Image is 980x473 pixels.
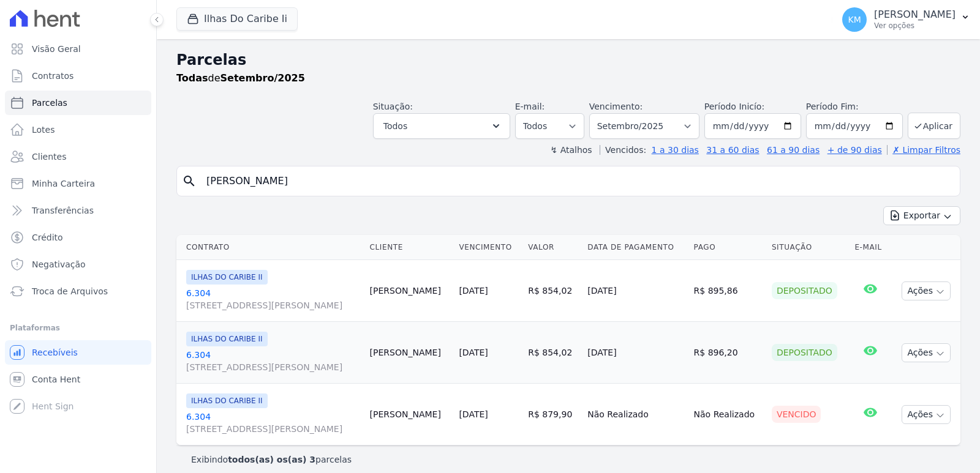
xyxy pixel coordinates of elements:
td: [PERSON_NAME] [365,322,454,384]
th: Valor [523,235,582,260]
label: Situação: [373,102,413,111]
td: R$ 879,90 [523,384,582,445]
td: [DATE] [582,322,688,384]
label: Vencimento: [589,102,643,111]
span: ILHAS DO CARIBE II [186,332,268,346]
span: [STREET_ADDRESS][PERSON_NAME] [186,361,360,373]
a: Transferências [5,198,151,223]
td: R$ 854,02 [523,260,582,322]
div: Vencido [772,406,821,423]
a: Parcelas [5,91,151,115]
span: Transferências [32,204,94,217]
a: Contratos [5,64,151,88]
button: Ações [902,343,951,362]
a: Conta Hent [5,367,151,392]
p: de [176,71,305,86]
a: Negativação [5,252,151,277]
a: [DATE] [459,409,488,419]
p: Exibindo parcelas [191,453,352,466]
div: Plataformas [10,321,146,335]
th: Contrato [176,235,365,260]
button: Ações [902,405,951,424]
td: [DATE] [582,260,688,322]
a: Visão Geral [5,37,151,61]
th: Cliente [365,235,454,260]
th: Situação [767,235,850,260]
a: [DATE] [459,348,488,357]
a: Lotes [5,117,151,142]
span: [STREET_ADDRESS][PERSON_NAME] [186,423,360,435]
span: Crédito [32,231,63,244]
span: ILHAS DO CARIBE II [186,393,268,408]
span: Conta Hent [32,373,80,385]
span: Negativação [32,258,86,270]
a: Recebíveis [5,340,151,365]
button: Aplicar [908,113,960,139]
span: [STREET_ADDRESS][PERSON_NAME] [186,299,360,311]
span: Visão Geral [32,43,81,55]
th: Data de Pagamento [582,235,688,260]
p: [PERSON_NAME] [874,9,956,21]
td: R$ 896,20 [689,322,767,384]
a: 6.304[STREET_ADDRESS][PERSON_NAME] [186,349,360,373]
td: [PERSON_NAME] [365,384,454,445]
span: Clientes [32,151,66,163]
b: todos(as) os(as) 3 [228,455,315,464]
td: R$ 854,02 [523,322,582,384]
span: Minha Carteira [32,177,95,190]
a: ✗ Limpar Filtros [887,145,960,155]
td: Não Realizado [582,384,688,445]
span: KM [848,15,861,24]
span: Contratos [32,70,73,82]
a: + de 90 dias [827,145,882,155]
label: Período Fim: [806,100,903,113]
td: R$ 895,86 [689,260,767,322]
strong: Todas [176,72,208,84]
span: ILHAS DO CARIBE II [186,270,268,285]
button: Exportar [883,206,960,225]
label: Vencidos: [600,145,646,155]
span: Parcelas [32,97,67,109]
div: Depositado [772,282,837,299]
th: E-mail [850,235,890,260]
button: Ilhas Do Caribe Ii [176,7,298,31]
button: Ações [902,281,951,300]
a: Minha Carteira [5,171,151,196]
label: ↯ Atalhos [550,145,592,155]
a: Clientes [5,144,151,169]
h2: Parcelas [176,49,960,71]
a: Crédito [5,225,151,250]
span: Troca de Arquivos [32,285,108,297]
i: search [182,174,197,188]
a: 61 a 90 dias [767,145,820,155]
a: 1 a 30 dias [652,145,699,155]
label: E-mail: [515,102,545,111]
button: Todos [373,113,510,139]
td: [PERSON_NAME] [365,260,454,322]
span: Recebíveis [32,346,78,359]
strong: Setembro/2025 [221,72,305,84]
label: Período Inicío: [704,102,764,111]
span: Lotes [32,124,55,136]
p: Ver opções [874,21,956,31]
td: Não Realizado [689,384,767,445]
a: Troca de Arquivos [5,279,151,304]
div: Depositado [772,344,837,361]
a: 31 a 60 dias [706,145,759,155]
a: 6.304[STREET_ADDRESS][PERSON_NAME] [186,411,360,435]
span: Todos [383,119,407,133]
input: Buscar por nome do lote ou do cliente [199,169,955,193]
th: Pago [689,235,767,260]
button: KM [PERSON_NAME] Ver opções [832,2,980,37]
a: 6.304[STREET_ADDRESS][PERSON_NAME] [186,287,360,311]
